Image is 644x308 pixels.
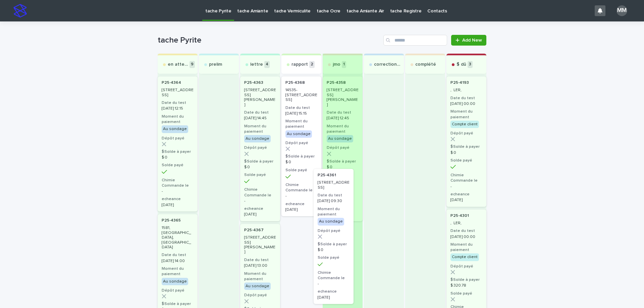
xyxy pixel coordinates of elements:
a: Add New [451,35,486,46]
span: Add New [462,38,482,43]
p: 2 [309,61,315,68]
h1: tache Pyrite [158,36,381,45]
input: Search [383,35,447,46]
div: MM [616,5,627,16]
img: stacker-logo-s-only.png [13,4,27,17]
p: rapport [291,62,308,67]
